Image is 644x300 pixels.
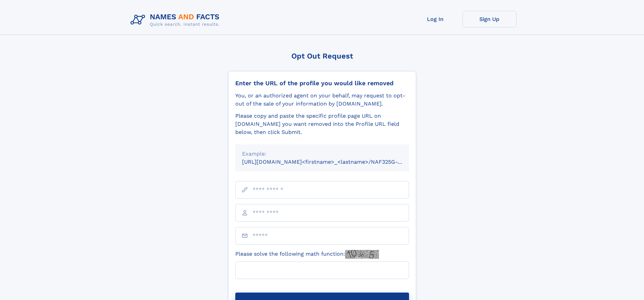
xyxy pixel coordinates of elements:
[408,11,462,27] a: Log In
[242,150,402,158] div: Example:
[235,79,409,87] div: Enter the URL of the profile you would like removed
[128,11,225,29] img: Logo Names and Facts
[228,52,416,60] div: Opt Out Request
[242,159,422,165] small: [URL][DOMAIN_NAME]<firstname>_<lastname>/NAF325G-xxxxxxxx
[462,11,517,27] a: Sign Up
[235,92,409,108] div: You, or an authorized agent on your behalf, may request to opt-out of the sale of your informatio...
[235,250,379,259] label: Please solve the following math function:
[235,112,409,136] div: Please copy and paste the specific profile page URL on [DOMAIN_NAME] you want removed into the Pr...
